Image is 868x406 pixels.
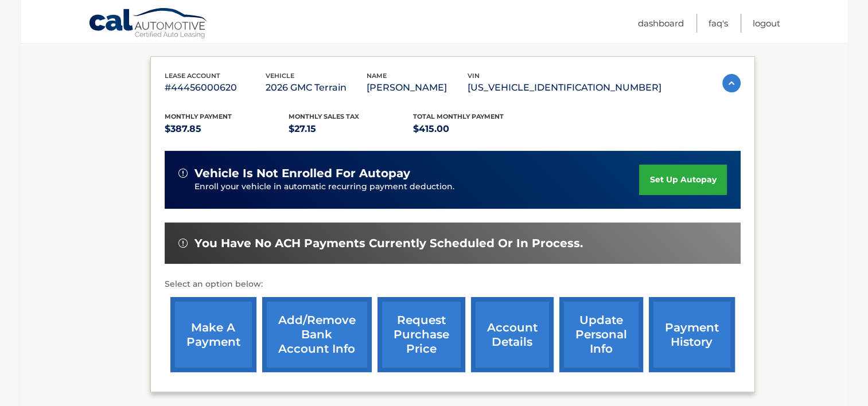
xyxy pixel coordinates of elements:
[194,181,640,193] p: Enroll your vehicle in automatic recurring payment deduction.
[165,72,220,80] span: lease account
[413,112,504,120] span: Total Monthly Payment
[266,80,367,96] p: 2026 GMC Terrain
[753,14,780,33] a: Logout
[178,239,188,248] img: alert-white.svg
[638,14,684,33] a: Dashboard
[262,297,372,372] a: Add/Remove bank account info
[471,297,554,372] a: account details
[194,236,583,251] span: You have no ACH payments currently scheduled or in process.
[639,165,726,195] a: set up autopay
[170,297,256,372] a: make a payment
[559,297,643,372] a: update personal info
[194,166,410,181] span: vehicle is not enrolled for autopay
[165,121,289,137] p: $387.85
[722,74,741,92] img: accordion-active.svg
[165,80,266,96] p: #44456000620
[178,169,188,178] img: alert-white.svg
[468,80,661,96] p: [US_VEHICLE_IDENTIFICATION_NUMBER]
[377,297,465,372] a: request purchase price
[413,121,538,137] p: $415.00
[266,72,294,80] span: vehicle
[289,112,359,120] span: Monthly sales Tax
[367,80,468,96] p: [PERSON_NAME]
[289,121,413,137] p: $27.15
[88,7,209,41] a: Cal Automotive
[367,72,387,80] span: name
[709,14,728,33] a: FAQ's
[468,72,480,80] span: vin
[165,278,741,291] p: Select an option below:
[649,297,735,372] a: payment history
[165,112,232,120] span: Monthly Payment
